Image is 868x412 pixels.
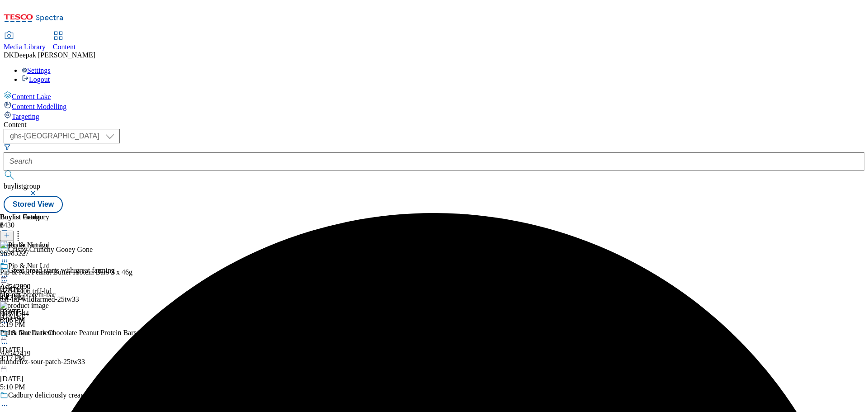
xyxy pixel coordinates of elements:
[4,111,864,121] a: Targeting
[4,43,46,51] span: Media Library
[4,51,14,59] span: DK
[4,101,864,111] a: Content Modelling
[4,196,63,213] button: Stored View
[4,32,46,51] a: Media Library
[53,32,76,51] a: Content
[4,121,864,129] div: Content
[12,93,51,100] span: Content Lake
[4,143,11,151] svg: Search Filters
[8,391,113,399] div: Cadbury deliciously creamy mousse
[4,152,864,170] input: Search
[22,66,51,74] a: Settings
[12,113,39,120] span: Targeting
[12,103,66,110] span: Content Modelling
[4,91,864,101] a: Content Lake
[14,51,95,59] span: Deepak [PERSON_NAME]
[4,182,40,190] span: buylistgroup
[53,43,76,51] span: Content
[22,76,50,83] a: Logout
